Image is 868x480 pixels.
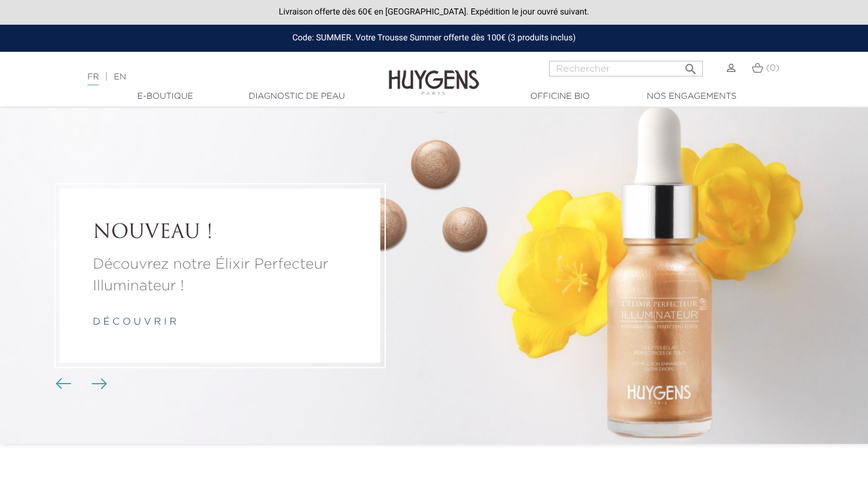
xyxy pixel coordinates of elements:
[500,90,620,103] a: Officine Bio
[766,64,779,72] span: (0)
[114,73,126,81] a: EN
[680,57,702,73] button: 
[549,61,703,76] input: Rechercher
[684,58,698,73] i: 
[81,70,353,84] div: |
[87,73,99,86] a: FR
[389,51,479,97] img: Huygens
[93,222,347,245] a: NOUVEAU !
[60,375,99,393] div: Boutons du carrousel
[236,90,357,103] a: Diagnostic de peau
[93,254,347,298] a: Découvrez notre Élixir Perfecteur Illuminateur !
[93,318,177,328] a: d é c o u v r i r
[631,90,752,103] a: Nos engagements
[105,90,225,103] a: E-Boutique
